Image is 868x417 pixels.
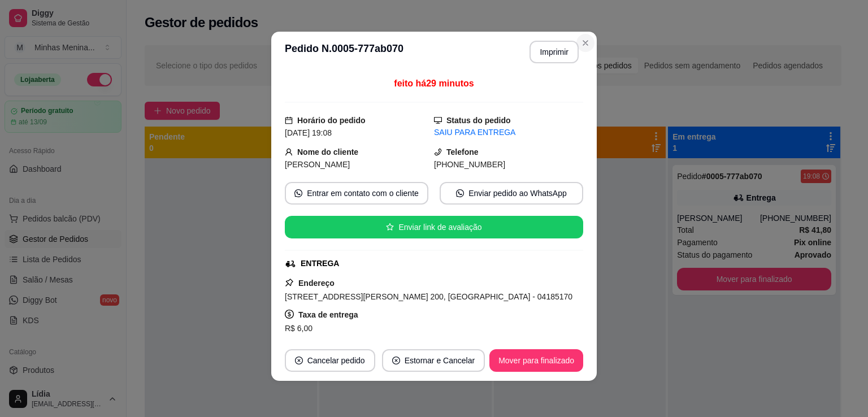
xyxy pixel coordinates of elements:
[576,34,594,52] button: Close
[285,310,294,319] span: dollar
[285,41,403,63] h3: Pedido N. 0005-777ab070
[285,349,375,372] button: close-circleCancelar pedido
[433,335,513,358] button: Vincular motoboy
[386,223,394,231] span: star
[434,116,442,124] span: desktop
[301,258,339,270] div: ENTREGA
[392,357,400,364] span: close-circle
[285,128,332,137] span: [DATE] 19:08
[285,324,313,333] span: R$ 6,00
[298,310,358,319] strong: Taxa de entrega
[456,189,464,197] span: whats-app
[489,349,583,372] button: Mover para finalizado
[446,116,511,125] strong: Status do pedido
[297,147,358,157] strong: Nome do cliente
[530,41,579,63] button: Imprimir
[394,79,474,88] span: feito há 29 minutos
[356,335,433,358] button: Copiar Endereço
[285,292,572,301] span: [STREET_ADDRESS][PERSON_NAME] 200, [GEOGRAPHIC_DATA] - 04185170
[285,160,350,169] span: [PERSON_NAME]
[294,189,302,197] span: whats-app
[434,127,583,138] div: SAIU PARA ENTREGA
[297,116,366,125] strong: Horário do pedido
[440,182,583,205] button: whats-appEnviar pedido ao WhatsApp
[295,357,303,364] span: close-circle
[382,349,485,372] button: close-circleEstornar e Cancelar
[434,148,442,156] span: phone
[446,147,479,157] strong: Telefone
[285,216,583,238] button: starEnviar link de avaliação
[285,278,294,287] span: pushpin
[298,279,335,288] strong: Endereço
[285,148,293,156] span: user
[285,116,293,124] span: calendar
[434,160,505,169] span: [PHONE_NUMBER]
[285,182,428,205] button: whats-appEntrar em contato com o cliente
